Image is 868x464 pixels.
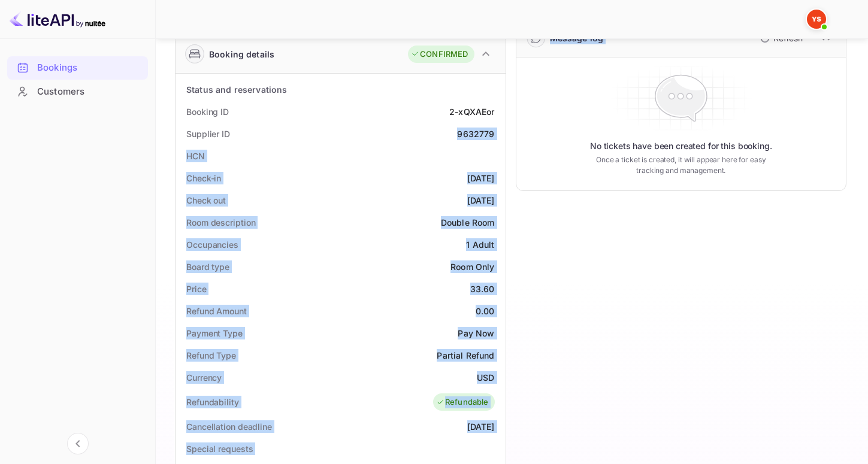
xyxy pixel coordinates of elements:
[186,105,229,118] div: Booking ID
[37,61,142,75] div: Bookings
[807,10,826,29] img: Yandex Support
[457,128,494,140] div: 9632779
[186,260,229,273] div: Board type
[186,194,226,207] div: Check out
[7,80,148,102] a: Customers
[467,420,495,433] div: [DATE]
[7,56,148,80] div: Bookings
[186,327,243,339] div: Payment Type
[470,283,495,295] div: 33.60
[458,327,494,339] div: Pay Now
[186,283,207,295] div: Price
[449,105,494,118] div: 2-xQXAEor
[186,83,287,96] div: Status and reservations
[7,80,148,104] div: Customers
[477,371,494,384] div: USD
[467,172,495,184] div: [DATE]
[186,150,205,162] div: HCN
[186,216,255,229] div: Room description
[593,154,769,176] p: Once a ticket is created, it will appear here for easy tracking and management.
[186,128,230,140] div: Supplier ID
[37,85,142,99] div: Customers
[436,396,489,408] div: Refundable
[186,371,222,384] div: Currency
[186,172,221,184] div: Check-in
[186,396,239,408] div: Refundability
[186,420,272,433] div: Cancellation deadline
[7,56,148,78] a: Bookings
[450,260,494,273] div: Room Only
[437,349,494,362] div: Partial Refund
[186,349,236,362] div: Refund Type
[186,442,253,455] div: Special requests
[467,194,495,207] div: [DATE]
[10,10,105,29] img: LiteAPI logo
[441,216,495,229] div: Double Room
[186,238,238,251] div: Occupancies
[186,305,247,317] div: Refund Amount
[411,48,468,60] div: CONFIRMED
[209,48,274,60] div: Booking details
[590,140,772,152] p: No tickets have been created for this booking.
[466,238,494,251] div: 1 Adult
[67,433,89,454] button: Collapse navigation
[476,305,495,317] div: 0.00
